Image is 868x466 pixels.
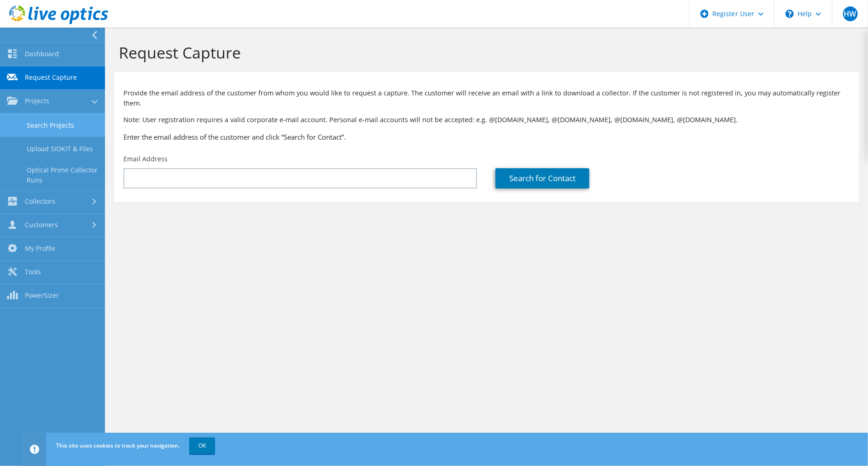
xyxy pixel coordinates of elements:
[119,43,850,62] h1: Request Capture
[843,6,858,21] span: HW
[56,442,180,449] span: This site uses cookies to track your navigation.
[189,437,215,454] a: OK
[123,132,850,142] h3: Enter the email address of the customer and click “Search for Contact”.
[123,88,850,108] p: Provide the email address of the customer from whom you would like to request a capture. The cust...
[495,168,589,189] a: Search for Contact
[786,10,794,18] svg: \n
[123,154,168,164] label: Email Address
[123,115,850,125] p: Note: User registration requires a valid corporate e-mail account. Personal e-mail accounts will ...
